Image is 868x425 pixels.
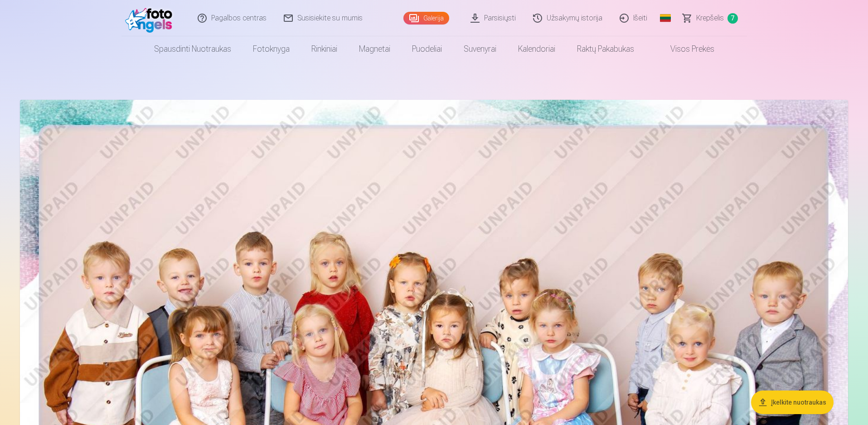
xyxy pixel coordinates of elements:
a: Magnetai [348,36,401,62]
a: Kalendoriai [507,36,566,62]
a: Galerija [403,12,449,24]
span: Krepšelis [696,13,724,24]
a: Puodeliai [401,36,453,62]
img: /fa2 [125,4,177,33]
a: Rinkiniai [301,36,348,62]
a: Suvenyrai [453,36,507,62]
a: Visos prekės [645,36,725,62]
a: Fotoknyga [242,36,301,62]
button: Įkelkite nuotraukas [751,391,834,414]
span: 7 [727,13,738,24]
a: Raktų pakabukas [566,36,645,62]
a: Spausdinti nuotraukas [143,36,242,62]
